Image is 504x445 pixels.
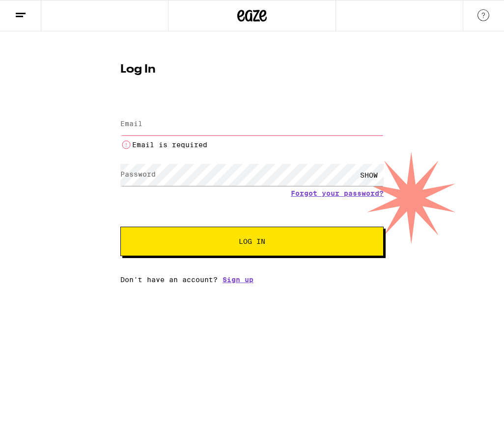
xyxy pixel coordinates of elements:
a: Sign up [223,276,253,284]
input: Email [120,113,384,135]
a: Forgot your password? [291,189,384,197]
label: Password [120,170,156,178]
div: Don't have an account? [120,276,384,284]
span: Help [23,7,43,16]
span: Log In [239,238,265,245]
h1: Log In [120,64,384,76]
label: Email [120,120,142,128]
div: SHOW [354,164,384,186]
button: Log In [120,227,384,256]
li: Email is required [120,139,384,151]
